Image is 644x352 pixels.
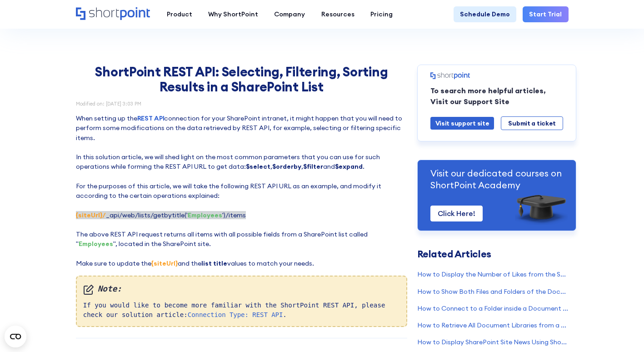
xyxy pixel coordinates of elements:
[430,206,483,221] a: Click Here!
[417,270,569,279] a: How to Display the Number of Likes from the SharePoint List Items
[188,211,222,219] strong: Employees
[266,6,313,22] a: Company
[76,211,106,219] strong: {siteUrl}/
[417,249,569,259] h3: Related Articles
[76,101,408,106] div: Modified on: [DATE] 3:03 PM
[151,259,178,267] strong: {siteUrl}
[430,117,494,130] a: Visit support site
[188,311,283,318] a: Connection Type: REST API
[200,6,266,22] a: Why ShortPoint
[417,337,569,347] a: How to Display SharePoint Site News Using ShortPoint REST API Connection Type
[417,304,569,313] a: How to Connect to a Folder inside a Document Library Using REST API
[417,321,569,330] a: How to Retrieve All Document Libraries from a Site Collection Using ShortPoint Connect
[335,162,363,171] strong: $expand
[246,162,270,171] strong: $select
[83,283,400,295] em: Note:
[523,6,568,22] a: Start Trial
[454,6,516,22] a: Schedule Demo
[272,162,301,171] strong: $orderby
[501,116,563,130] a: Submit a ticket
[137,114,165,122] a: REST API
[430,167,564,191] p: Visit our dedicated courses on ShortPoint Academy
[417,287,569,297] a: How to Show Both Files and Folders of the Document Library in a ShortPoint Element
[321,10,354,19] div: Resources
[76,65,408,95] h1: ShortPoint REST API: Selecting, Filtering, Sorting Results in a SharePoint List
[76,211,246,219] span: ‍ _api/web/lists/getbytitle(' ')/items
[76,114,408,268] p: When setting up the connection for your SharePoint intranet, it might happen that you will need t...
[201,259,227,267] strong: list title
[599,308,644,352] iframe: Chat Widget
[79,240,113,248] strong: Employees
[313,6,362,22] a: Resources
[5,326,26,347] button: Open CMP widget
[76,276,408,327] div: If you would like to become more familiar with the ShortPoint REST API, please check our solution...
[208,10,258,19] div: Why ShortPoint
[370,10,393,19] div: Pricing
[303,162,323,171] strong: $filter
[274,10,305,19] div: Company
[167,10,192,19] div: Product
[159,6,200,22] a: Product
[363,6,401,22] a: Pricing
[430,85,564,107] p: To search more helpful articles, Visit our Support Site
[76,7,151,21] a: Home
